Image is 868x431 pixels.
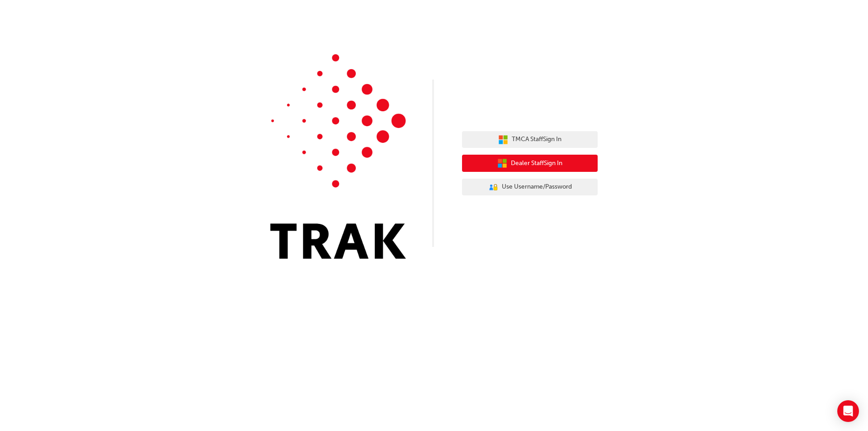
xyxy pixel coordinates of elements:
[462,155,598,172] button: Dealer StaffSign In
[462,131,598,148] button: TMCA StaffSign In
[462,179,598,196] button: Use Username/Password
[270,54,406,259] img: Trak
[502,182,572,192] span: Use Username/Password
[512,134,561,145] span: TMCA Staff Sign In
[837,400,859,422] div: Open Intercom Messenger
[511,158,562,169] span: Dealer Staff Sign In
